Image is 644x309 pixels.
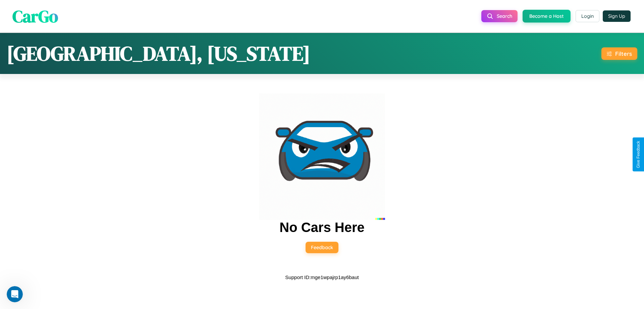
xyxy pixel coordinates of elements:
button: Filters [601,47,637,60]
p: Support ID: mge1wpajrp1ay6baut [285,273,359,282]
span: Search [497,13,512,19]
button: Sign Up [603,10,631,22]
button: Feedback [306,242,338,253]
button: Search [481,10,518,22]
div: Give Feedback [636,141,641,168]
h2: No Cars Here [279,220,364,235]
img: car [259,93,385,220]
iframe: Intercom live chat [7,286,23,302]
button: Become a Host [523,10,571,23]
h1: [GEOGRAPHIC_DATA], [US_STATE] [7,40,310,67]
span: CarGo [12,4,58,28]
div: Filters [615,50,632,57]
button: Login [576,10,599,22]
